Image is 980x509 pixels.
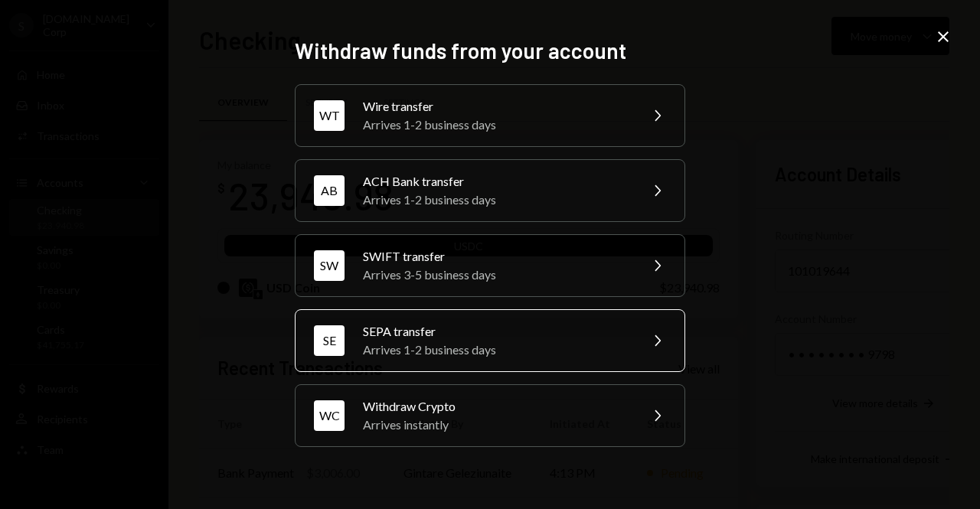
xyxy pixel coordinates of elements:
[363,97,629,116] div: Wire transfer
[363,247,629,266] div: SWIFT transfer
[295,84,685,147] button: WTWire transferArrives 1-2 business days
[314,400,345,431] div: WC
[363,397,629,416] div: Withdraw Crypto
[295,384,685,447] button: WCWithdraw CryptoArrives instantly
[363,172,629,191] div: ACH Bank transfer
[363,341,629,359] div: Arrives 1-2 business days
[295,36,685,66] h2: Withdraw funds from your account
[295,159,685,222] button: ABACH Bank transferArrives 1-2 business days
[314,325,345,356] div: SE
[363,116,629,134] div: Arrives 1-2 business days
[295,309,685,372] button: SESEPA transferArrives 1-2 business days
[314,100,345,131] div: WT
[363,266,629,284] div: Arrives 3-5 business days
[295,234,685,297] button: SWSWIFT transferArrives 3-5 business days
[314,250,345,281] div: SW
[314,175,345,206] div: AB
[363,416,629,434] div: Arrives instantly
[363,191,629,209] div: Arrives 1-2 business days
[363,322,629,341] div: SEPA transfer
